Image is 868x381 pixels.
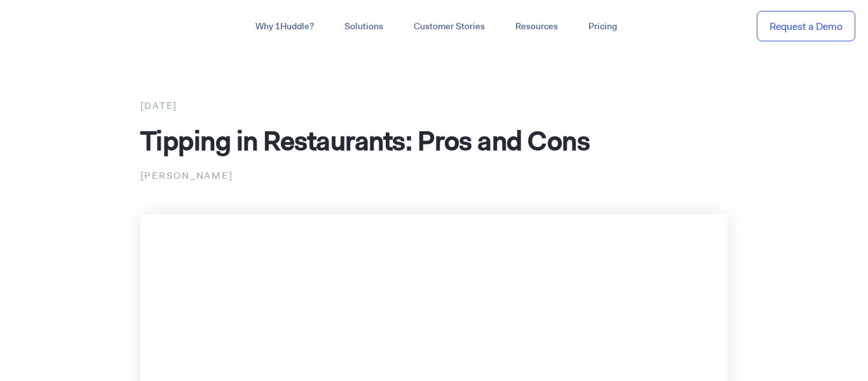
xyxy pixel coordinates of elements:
[140,97,728,114] div: [DATE]
[398,15,500,38] a: Customer Stories
[500,15,573,38] a: Resources
[329,15,398,38] a: Solutions
[140,167,728,184] p: [PERSON_NAME]
[13,14,104,38] img: ...
[240,15,329,38] a: Why 1Huddle?
[140,123,590,158] span: Tipping in Restaurants: Pros and Cons
[757,11,855,42] a: Request a Demo
[573,15,632,38] a: Pricing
